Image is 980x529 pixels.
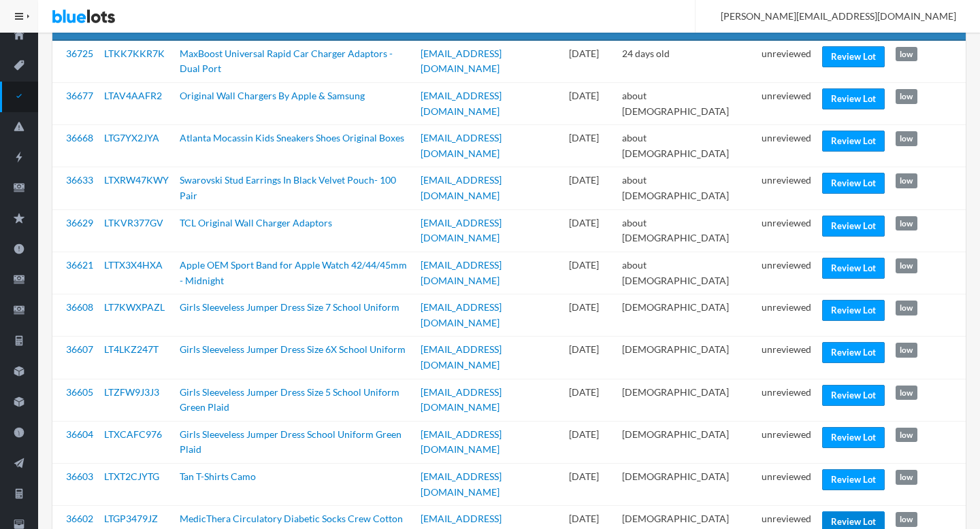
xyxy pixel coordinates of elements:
[822,173,885,194] a: Review Lot
[756,209,817,252] td: unreviewed
[822,216,885,237] a: Review Lot
[421,343,502,371] a: [EMAIL_ADDRESS][DOMAIN_NAME]
[180,217,332,228] a: TCL Original Wall Charger Adaptors
[66,471,93,482] a: 36603
[896,343,917,358] span: low
[756,379,817,421] td: unreviewed
[104,471,159,482] a: LTXT2CJYTG
[421,217,502,244] a: [EMAIL_ADDRESS][DOMAIN_NAME]
[180,132,404,143] a: Atlanta Mocassin Kids Sneakers Shoes Original Boxes
[756,421,817,463] td: unreviewed
[756,464,817,506] td: unreviewed
[756,294,817,337] td: unreviewed
[617,40,756,83] td: 24 days old
[421,259,502,286] a: [EMAIL_ADDRESS][DOMAIN_NAME]
[822,88,885,109] a: Review Lot
[421,174,502,201] a: [EMAIL_ADDRESS][DOMAIN_NAME]
[66,48,93,59] a: 36725
[617,337,756,379] td: [DEMOGRAPHIC_DATA]
[563,337,617,379] td: [DATE]
[896,386,917,400] span: low
[563,421,617,463] td: [DATE]
[563,209,617,252] td: [DATE]
[563,252,617,294] td: [DATE]
[756,167,817,209] td: unreviewed
[66,259,93,271] a: 36621
[756,125,817,167] td: unreviewed
[104,132,159,143] a: LTG7YX2JYA
[822,469,885,490] a: Review Lot
[822,427,885,448] a: Review Lot
[617,83,756,125] td: about [DEMOGRAPHIC_DATA]
[563,464,617,506] td: [DATE]
[66,513,93,524] a: 36602
[896,216,917,231] span: low
[822,385,885,406] a: Review Lot
[896,301,917,315] span: low
[563,294,617,337] td: [DATE]
[563,40,617,83] td: [DATE]
[421,301,502,328] a: [EMAIL_ADDRESS][DOMAIN_NAME]
[421,132,502,159] a: [EMAIL_ADDRESS][DOMAIN_NAME]
[180,343,406,355] a: Girls Sleeveless Jumper Dress Size 6X School Uniform
[617,421,756,463] td: [DEMOGRAPHIC_DATA]
[756,40,817,83] td: unreviewed
[617,167,756,209] td: about [DEMOGRAPHIC_DATA]
[756,252,817,294] td: unreviewed
[180,90,365,101] a: Original Wall Chargers By Apple & Samsung
[896,131,917,146] span: low
[180,48,393,75] a: MaxBoost Universal Rapid Car Charger Adaptors - Dual Port
[180,428,402,456] a: Girls Sleeveless Jumper Dress School Uniform Green Plaid
[180,259,407,286] a: Apple OEM Sport Band for Apple Watch 42/44/45mm - Midnight
[180,386,399,413] a: Girls Sleeveless Jumper Dress Size 5 School Uniform Green Plaid
[66,90,93,101] a: 36677
[104,343,159,355] a: LT4LKZ247T
[617,125,756,167] td: about [DEMOGRAPHIC_DATA]
[896,258,917,273] span: low
[104,90,162,101] a: LTAV4AAFR2
[104,174,169,186] a: LTXRW47KWY
[421,48,502,75] a: [EMAIL_ADDRESS][DOMAIN_NAME]
[104,513,158,524] a: LTGP3479JZ
[66,343,93,355] a: 36607
[104,217,163,228] a: LTKVR377GV
[822,46,885,67] a: Review Lot
[421,90,502,117] a: [EMAIL_ADDRESS][DOMAIN_NAME]
[104,301,165,313] a: LT7KWXPAZL
[563,83,617,125] td: [DATE]
[66,386,93,398] a: 36605
[421,386,502,413] a: [EMAIL_ADDRESS][DOMAIN_NAME]
[896,470,917,485] span: low
[896,89,917,104] span: low
[617,294,756,337] td: [DEMOGRAPHIC_DATA]
[421,428,502,456] a: [EMAIL_ADDRESS][DOMAIN_NAME]
[756,83,817,125] td: unreviewed
[822,131,885,152] a: Review Lot
[104,386,159,398] a: LTZFW9J3J3
[66,174,93,186] a: 36633
[104,48,165,59] a: LTKK7KKR7K
[180,471,256,482] a: Tan T-Shirts Camo
[896,428,917,443] span: low
[617,379,756,421] td: [DEMOGRAPHIC_DATA]
[617,464,756,506] td: [DEMOGRAPHIC_DATA]
[104,428,162,440] a: LTXCAFC976
[66,217,93,228] a: 36629
[822,342,885,363] a: Review Lot
[617,252,756,294] td: about [DEMOGRAPHIC_DATA]
[896,173,917,188] span: low
[617,209,756,252] td: about [DEMOGRAPHIC_DATA]
[66,301,93,313] a: 36608
[822,258,885,279] a: Review Lot
[104,259,163,271] a: LTTX3X4HXA
[563,379,617,421] td: [DATE]
[563,167,617,209] td: [DATE]
[706,10,956,22] span: [PERSON_NAME][EMAIL_ADDRESS][DOMAIN_NAME]
[563,125,617,167] td: [DATE]
[180,174,396,201] a: Swarovski Stud Earrings In Black Velvet Pouch- 100 Pair
[896,47,917,62] span: low
[66,428,93,440] a: 36604
[421,471,502,498] a: [EMAIL_ADDRESS][DOMAIN_NAME]
[66,132,93,143] a: 36668
[822,300,885,321] a: Review Lot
